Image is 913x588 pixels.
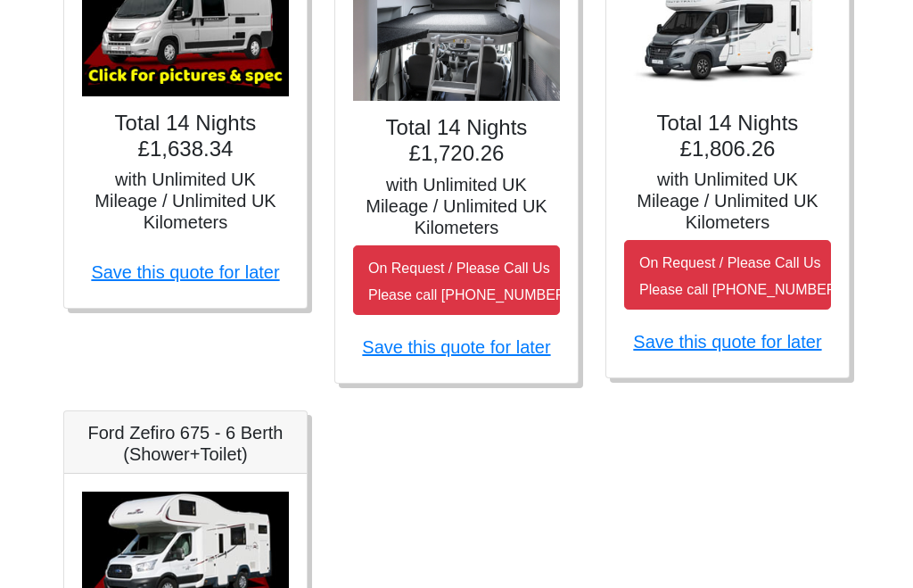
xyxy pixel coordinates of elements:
[82,169,289,233] h5: with Unlimited UK Mileage / Unlimited UK Kilometers
[624,111,831,162] h4: Total 14 Nights £1,806.26
[82,422,289,465] h5: Ford Zefiro 675 - 6 Berth (Shower+Toilet)
[362,337,550,357] a: Save this quote for later
[624,169,831,233] h5: with Unlimited UK Mileage / Unlimited UK Kilometers
[91,262,279,282] a: Save this quote for later
[624,240,831,310] button: On Request / Please Call UsPlease call [PHONE_NUMBER]
[353,115,560,167] h4: Total 14 Nights £1,720.26
[82,111,289,162] h4: Total 14 Nights £1,638.34
[633,332,821,352] a: Save this quote for later
[368,261,570,302] small: On Request / Please Call Us Please call [PHONE_NUMBER]
[353,245,560,315] button: On Request / Please Call UsPlease call [PHONE_NUMBER]
[639,255,841,297] small: On Request / Please Call Us Please call [PHONE_NUMBER]
[353,174,560,238] h5: with Unlimited UK Mileage / Unlimited UK Kilometers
